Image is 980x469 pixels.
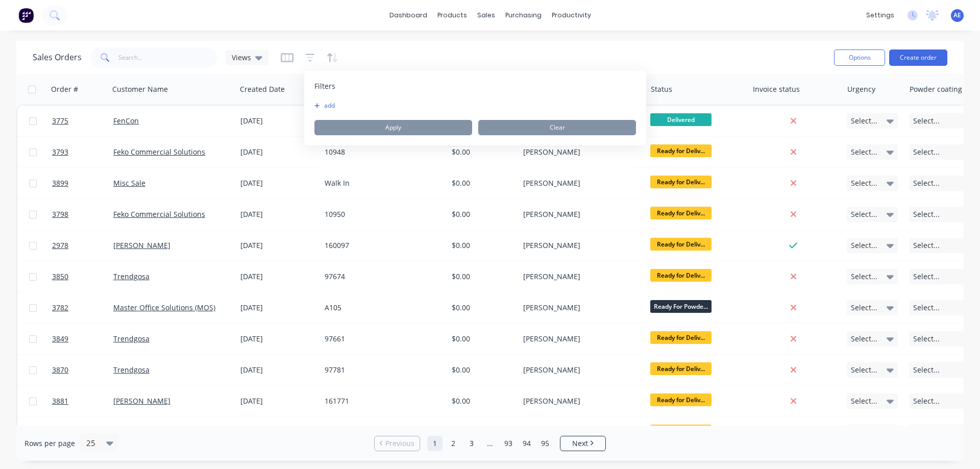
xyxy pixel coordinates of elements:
span: 3849 [52,334,68,344]
div: $0.00 [452,271,511,282]
span: Ready For Powde... [650,300,712,313]
a: [PERSON_NAME] [113,240,170,250]
div: [DATE] [240,209,316,219]
span: Select... [851,271,877,282]
span: 2978 [52,240,68,251]
span: Ready for Deliv... [650,176,712,188]
span: Ready for Deliv... [650,425,712,437]
span: Select... [913,116,940,126]
div: Created Date [240,84,285,94]
span: Delivered [650,113,712,126]
div: 97781 [325,365,438,375]
div: $0.00 [452,147,511,157]
input: Search... [118,47,218,68]
div: settings [861,8,899,23]
span: Ready for Deliv... [650,144,712,157]
div: $0.00 [452,365,511,375]
a: 3899 [52,168,113,199]
div: 97674 [325,271,438,282]
span: 3870 [52,365,68,375]
a: Next page [560,438,605,449]
img: Factory [18,8,34,23]
ul: Pagination [370,436,610,451]
span: Select... [913,178,940,188]
span: Select... [913,209,940,219]
div: [DATE] [240,116,316,126]
a: 3782 [52,292,113,323]
div: $0.00 [452,240,511,251]
span: Select... [913,240,940,251]
span: 3899 [52,178,68,188]
a: 3870 [52,355,113,385]
div: [DATE] [240,365,316,375]
div: [DATE] [240,178,316,188]
span: Select... [913,147,940,157]
button: Apply [314,120,472,135]
div: A105 [325,303,438,313]
div: Status [651,84,672,94]
span: Select... [851,303,877,313]
span: Select... [913,334,940,344]
span: Select... [851,178,877,188]
div: Powder coating [910,84,962,94]
div: [PERSON_NAME] [523,303,636,313]
span: Ready for Deliv... [650,362,712,375]
a: Page 94 [519,436,534,451]
span: Select... [851,147,877,157]
a: Master Office Solutions (MOS) [113,303,215,312]
span: Select... [913,303,940,313]
div: 97661 [325,334,438,344]
a: Trendgosa [113,334,150,343]
a: 3775 [52,106,113,136]
a: Page 3 [464,436,479,451]
a: Feko Commercial Solutions [113,147,205,157]
div: 160097 [325,240,438,251]
span: Filters [314,81,335,91]
div: [PERSON_NAME] [523,209,636,219]
div: $0.00 [452,303,511,313]
span: Ready for Deliv... [650,238,712,251]
span: 3850 [52,271,68,282]
span: 3798 [52,209,68,219]
a: 3849 [52,324,113,354]
span: 3775 [52,116,68,126]
div: purchasing [500,8,547,23]
span: Ready for Deliv... [650,393,712,406]
a: 3793 [52,137,113,167]
div: [PERSON_NAME] [523,334,636,344]
a: dashboard [384,8,432,23]
div: 10950 [325,209,438,219]
div: [PERSON_NAME] [523,240,636,251]
a: 3798 [52,199,113,230]
div: $0.00 [452,178,511,188]
span: Ready for Deliv... [650,207,712,219]
div: 161771 [325,396,438,406]
span: AE [953,11,961,20]
a: Jump forward [482,436,498,451]
a: Page 95 [537,436,553,451]
span: Previous [385,438,414,449]
a: Page 93 [501,436,516,451]
span: 3793 [52,147,68,157]
button: Create order [889,50,947,66]
div: Invoice status [753,84,800,94]
a: Previous page [375,438,420,449]
div: 10948 [325,147,438,157]
a: Feko Commercial Solutions [113,209,205,219]
span: Rows per page [24,438,75,449]
div: [PERSON_NAME] [523,365,636,375]
span: Select... [851,116,877,126]
h1: Sales Orders [33,53,82,62]
button: Options [834,50,885,66]
button: Clear [478,120,636,135]
a: Page 2 [446,436,461,451]
div: [PERSON_NAME] [523,147,636,157]
div: [DATE] [240,303,316,313]
a: [PERSON_NAME] [113,396,170,406]
span: Ready for Deliv... [650,269,712,282]
span: Ready for Deliv... [650,331,712,344]
div: Order # [51,84,78,94]
span: Select... [851,240,877,251]
span: Select... [913,365,940,375]
div: products [432,8,472,23]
